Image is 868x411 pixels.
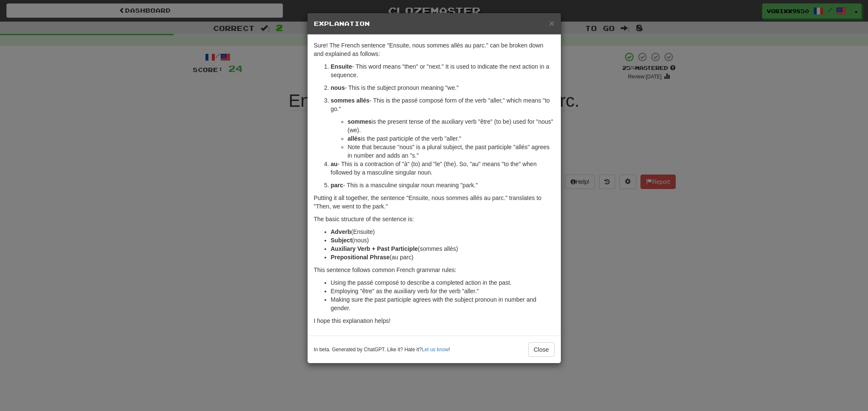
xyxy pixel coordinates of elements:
strong: Ensuite [331,63,352,70]
p: The basic structure of the sentence is: [314,215,555,223]
span: × [549,18,554,28]
strong: allés [348,135,361,142]
strong: sommes [348,118,372,125]
strong: Subject [331,237,352,244]
h5: Explanation [314,19,555,28]
li: (Ensuite) [331,228,555,236]
li: is the present tense of the auxiliary verb "être" (to be) used for "nous" (we). [348,117,555,134]
strong: Prepositional Phrase [331,254,390,261]
button: Close [549,19,554,28]
strong: Auxiliary Verb + Past Participle [331,245,418,252]
p: - This is a masculine singular noun meaning "park." [331,181,555,189]
li: Making sure the past participle agrees with the subject pronoun in number and gender. [331,295,555,312]
li: Using the passé composé to describe a completed action in the past. [331,278,555,287]
li: Employing "être" as the auxiliary verb for the verb "aller." [331,287,555,295]
p: - This is the passé composé form of the verb "aller," which means "to go." [331,96,555,113]
a: Let us know [422,347,449,353]
li: (sommes allés) [331,244,555,253]
strong: parc [331,182,344,189]
strong: sommes allés [331,97,370,104]
button: Close [528,342,555,357]
p: - This word means "then" or "next." It is used to indicate the next action in a sequence. [331,62,555,79]
li: is the past participle of the verb "aller." [348,134,555,143]
p: - This is a contraction of "à" (to) and "le" (the). So, "au" means "to the" when followed by a ma... [331,160,555,177]
p: Sure! The French sentence "Ensuite, nous sommes allés au parc." can be broken down and explained ... [314,41,555,58]
p: I hope this explanation helps! [314,317,555,325]
p: - This is the subject pronoun meaning "we." [331,83,555,92]
strong: Adverb [331,228,351,235]
strong: nous [331,84,345,91]
p: This sentence follows common French grammar rules: [314,266,555,274]
li: (nous) [331,236,555,244]
li: Note that because "nous" is a plural subject, the past participle "allés" agrees in number and ad... [348,143,555,160]
strong: au [331,161,338,167]
li: (au parc) [331,253,555,261]
p: Putting it all together, the sentence "Ensuite, nous sommes allés au parc." translates to "Then, ... [314,194,555,211]
small: In beta. Generated by ChatGPT. Like it? Hate it? ! [314,346,450,353]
